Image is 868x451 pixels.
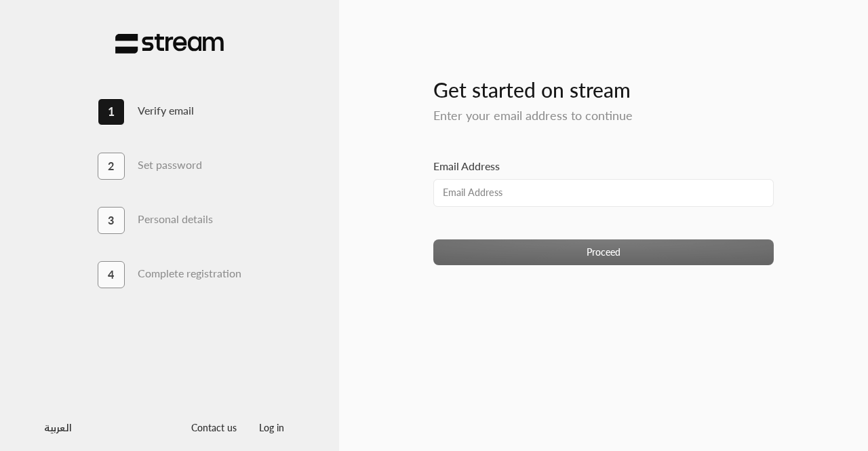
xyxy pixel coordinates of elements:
button: Log in [248,414,296,439]
img: Stream Pay [115,33,224,54]
label: Email Address [433,158,500,174]
h3: Complete registration [138,267,241,279]
h3: Verify email [138,104,194,117]
span: 4 [108,267,114,283]
button: Contact us [180,414,248,439]
span: 1 [108,103,115,121]
a: العربية [44,414,72,439]
h3: Personal details [138,212,213,225]
a: Log in [248,422,296,433]
h5: Enter your email address to continue [433,109,774,123]
h3: Get started on stream [433,55,774,102]
h3: Set password [138,158,202,171]
input: Email Address [433,179,774,207]
span: 2 [108,158,114,174]
a: Contact us [180,422,248,433]
span: 3 [108,212,114,229]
